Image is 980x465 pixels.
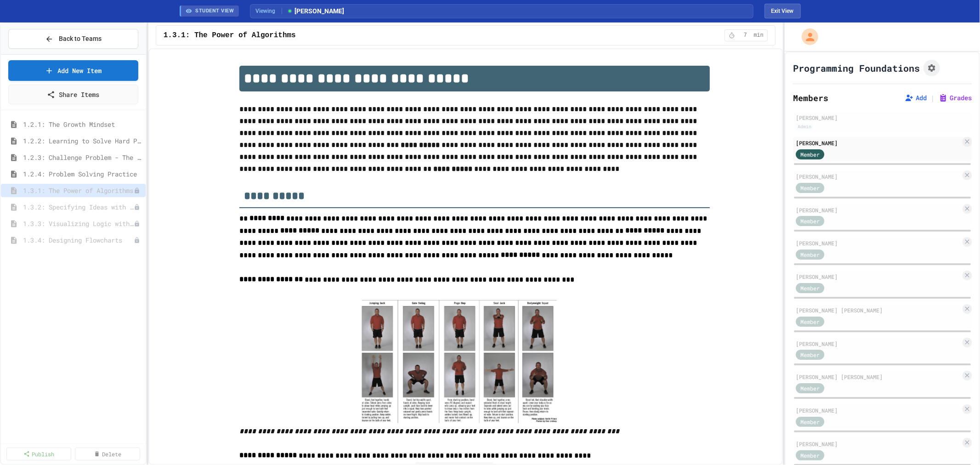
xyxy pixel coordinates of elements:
div: Admin [796,123,813,130]
span: Member [800,351,820,359]
span: 1.3.2: Specifying Ideas with Pseudocode [23,202,134,212]
h1: Programming Foundations [793,62,920,74]
span: 1.3.3: Visualizing Logic with Flowcharts [23,219,134,228]
div: My Account [792,26,821,47]
div: [PERSON_NAME] [796,139,961,147]
span: 1.2.3: Challenge Problem - The Bridge [23,153,142,162]
span: 1.3.4: Designing Flowcharts [23,235,134,245]
span: [PERSON_NAME] [287,6,345,16]
span: Member [800,150,820,159]
span: 1.3.1: The Power of Algorithms [164,30,296,41]
a: Publish [6,448,71,460]
button: Exit student view [765,4,801,18]
div: [PERSON_NAME] [796,340,961,348]
div: [PERSON_NAME] [796,272,961,281]
span: Member [800,318,820,326]
span: 1.2.1: The Growth Mindset [23,119,142,129]
div: [PERSON_NAME] [PERSON_NAME] [796,373,961,381]
div: [PERSON_NAME] [796,206,961,214]
span: Member [800,250,820,259]
span: | [930,92,935,103]
span: 7 [738,32,753,39]
div: [PERSON_NAME] [796,406,961,414]
div: [PERSON_NAME] [796,440,961,448]
span: Viewing [256,7,282,15]
div: Unpublished [134,237,140,244]
div: [PERSON_NAME] [796,172,961,181]
span: Member [800,284,820,292]
span: Member [800,384,820,392]
span: 1.2.4: Problem Solving Practice [23,169,142,179]
button: Add [905,93,927,102]
span: Member [800,217,820,225]
h2: Members [793,91,828,104]
span: Back to Teams [59,34,102,44]
button: Grades [939,93,972,102]
a: Add New Item [8,60,138,81]
span: STUDENT VIEW [196,7,234,15]
a: Delete [75,448,140,460]
div: Unpublished [134,204,140,210]
button: Assignment Settings [923,60,940,76]
div: [PERSON_NAME] [796,239,961,247]
span: Member [800,418,820,426]
span: Member [800,184,820,192]
button: Back to Teams [8,29,138,49]
span: min [753,32,764,39]
div: Unpublished [134,221,140,227]
span: 1.3.1: The Power of Algorithms [23,186,134,195]
span: Member [800,451,820,459]
a: Share Items [8,85,138,104]
div: [PERSON_NAME] [PERSON_NAME] [796,306,961,314]
div: [PERSON_NAME] [796,113,969,122]
span: 1.2.2: Learning to Solve Hard Problems [23,136,142,146]
div: Unpublished [134,187,140,194]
